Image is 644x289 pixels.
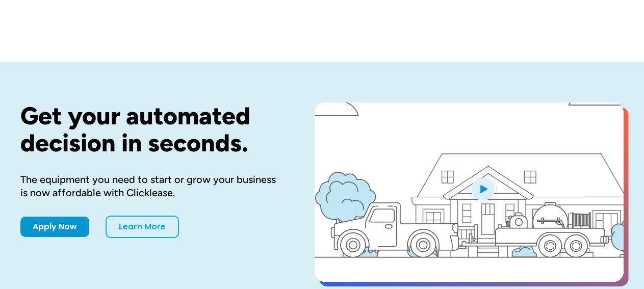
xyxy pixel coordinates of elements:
img: Blue play button logo on a light blue circular background [469,174,497,203]
a: open lightbox [315,102,624,282]
h1: Get your automated decision in seconds. [20,102,282,156]
a: Learn More [106,216,179,238]
a: Apply Now [20,217,89,237]
div: The equipment you need to start or grow your business is now affordable with Clicklease. [20,173,282,199]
